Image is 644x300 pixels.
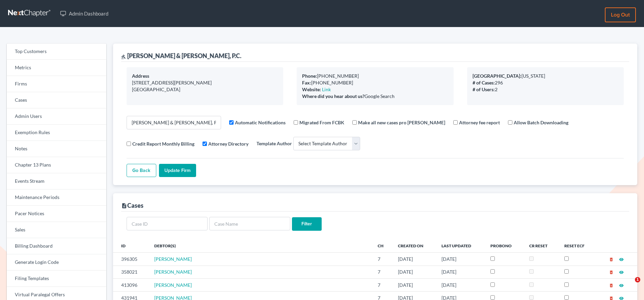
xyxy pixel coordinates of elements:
[609,269,614,275] a: delete_forever
[113,266,149,278] td: 358021
[292,217,322,231] input: Filter
[7,125,106,141] a: Exemption Rules
[302,93,448,100] div: Google Search
[436,278,485,291] td: [DATE]
[302,73,448,79] div: [PHONE_NUMBER]
[473,73,521,79] b: [GEOGRAPHIC_DATA]:
[132,86,278,93] div: [GEOGRAPHIC_DATA]
[127,164,156,177] a: Go Back
[393,253,436,266] td: [DATE]
[372,253,392,266] td: 7
[235,119,286,126] label: Automatic Notifications
[121,54,126,59] i: gavel
[113,253,149,266] td: 396305
[393,278,436,291] td: [DATE]
[372,239,392,252] th: Ch
[154,256,192,262] a: [PERSON_NAME]
[302,93,365,99] b: Where did you hear about us?
[302,80,311,85] b: Fax:
[302,86,321,92] b: Website:
[7,108,106,125] a: Admin Users
[619,282,624,288] a: visibility
[621,277,637,293] iframe: Intercom live chat
[619,270,624,275] i: visibility
[302,73,317,79] b: Phone:
[299,119,344,126] label: Migrated From FCBK
[7,238,106,254] a: Billing Dashboard
[473,86,495,92] b: # of Users:
[358,119,445,126] label: Make all new cases pro [PERSON_NAME]
[473,73,618,79] div: [US_STATE]
[436,239,485,252] th: Last Updated
[619,269,624,275] a: visibility
[619,256,624,262] a: visibility
[372,278,392,291] td: 7
[121,201,143,209] div: Cases
[524,239,559,252] th: CR Reset
[121,52,241,60] div: [PERSON_NAME] & [PERSON_NAME], P.C.
[132,73,149,79] b: Address
[7,60,106,76] a: Metrics
[559,239,596,252] th: Reset ECF
[132,79,278,86] div: [STREET_ADDRESS][PERSON_NAME]
[113,239,149,252] th: ID
[393,239,436,252] th: Created On
[605,7,636,22] a: Log out
[302,79,448,86] div: [PHONE_NUMBER]
[473,80,495,85] b: # of Cases:
[208,140,248,147] label: Attorney Directory
[154,282,192,288] a: [PERSON_NAME]
[7,44,106,60] a: Top Customers
[459,119,500,126] label: Attorney fee report
[257,140,292,147] label: Template Author
[7,173,106,190] a: Events Stream
[485,239,524,252] th: ProBono
[7,222,106,238] a: Sales
[159,164,196,177] input: Update Firm
[619,257,624,262] i: visibility
[609,257,614,262] i: delete_forever
[154,269,192,275] a: [PERSON_NAME]
[7,271,106,287] a: Filing Templates
[7,92,106,108] a: Cases
[7,190,106,206] a: Maintenance Periods
[619,283,624,288] i: visibility
[609,270,614,275] i: delete_forever
[7,76,106,92] a: Firms
[609,282,614,288] a: delete_forever
[7,141,106,157] a: Notes
[57,7,112,20] a: Admin Dashboard
[322,86,331,92] a: Link
[473,79,618,86] div: 296
[209,217,290,230] input: Case Name
[121,203,127,209] i: description
[473,86,618,93] div: 2
[436,253,485,266] td: [DATE]
[514,119,568,126] label: Allow Batch Downloading
[609,256,614,262] a: delete_forever
[132,140,194,147] label: Credit Report Monthly Billing
[436,266,485,278] td: [DATE]
[149,239,372,252] th: Debtor(s)
[7,206,106,222] a: Pacer Notices
[393,266,436,278] td: [DATE]
[7,157,106,173] a: Chapter 13 Plans
[372,266,392,278] td: 7
[113,278,149,291] td: 413096
[635,277,640,282] span: 1
[127,217,208,230] input: Case ID
[7,254,106,271] a: Generate Login Code
[609,283,614,288] i: delete_forever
